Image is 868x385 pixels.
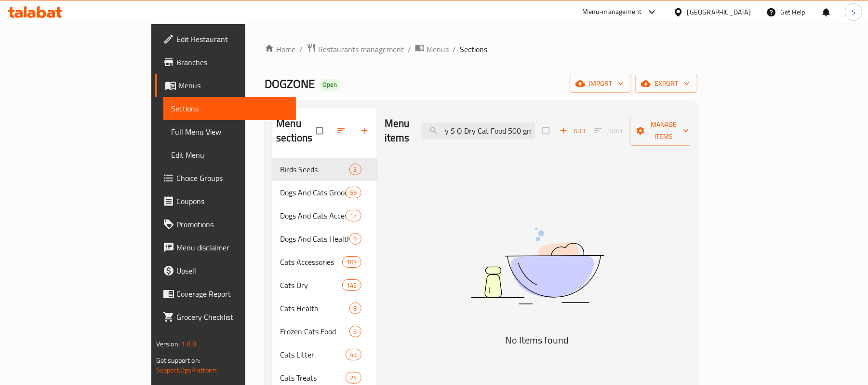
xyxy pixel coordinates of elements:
span: Dogs And Cats Accessories [280,210,346,221]
div: items [346,349,361,360]
span: 59 [346,188,361,197]
input: search [421,123,535,139]
span: Edit Restaurant [176,33,289,45]
span: 9 [350,234,361,244]
span: Add [560,125,586,137]
span: Select all sections [310,122,331,140]
div: items [346,187,361,198]
a: Promotions [155,213,296,236]
span: S [852,7,855,17]
a: Upsell [155,259,296,282]
span: Dogs And Cats Health [280,233,349,245]
div: Dogs And Cats Accessories17 [272,204,377,227]
h2: Menu sections [276,116,316,145]
div: [GEOGRAPHIC_DATA] [687,7,751,17]
li: / [299,43,303,55]
button: export [635,75,697,93]
span: Cats Health [280,302,349,314]
button: Add [557,124,588,138]
span: 1.0.0 [181,338,196,350]
span: Menus [178,80,289,91]
nav: breadcrumb [265,43,697,55]
div: items [349,326,361,337]
button: import [570,75,631,93]
button: Add section [354,120,377,141]
div: Cats Accessories103 [272,250,377,274]
div: items [342,256,361,268]
span: Choice Groups [176,172,289,184]
h5: No Items found [417,332,658,348]
div: Cats Health9 [272,297,377,320]
span: Dogs And Cats Grooming [280,187,346,198]
li: / [453,43,456,55]
span: Menu disclaimer [176,242,289,253]
div: items [342,279,361,291]
span: 17 [346,211,361,220]
span: Add item [557,124,588,138]
div: Cats Litter43 [272,343,377,366]
span: Sort sections [331,120,354,141]
a: Choice Groups [155,166,296,190]
div: Cats Dry142 [272,274,377,297]
span: 3 [350,165,361,174]
div: items [349,302,361,314]
h2: Menu items [385,116,410,145]
a: Support.OpsPlatform [156,364,217,376]
span: export [643,78,690,90]
a: Edit Menu [163,143,296,166]
button: Manage items [630,116,698,146]
span: Manage items [638,119,691,143]
span: Select section first [588,124,630,138]
span: Coupons [176,195,289,207]
span: 9 [350,304,361,313]
div: Frozen Cats Food6 [272,320,377,343]
a: Coverage Report [155,282,296,305]
span: 24 [346,373,361,383]
span: Cats Treats [280,372,346,384]
a: Menu disclaimer [155,236,296,259]
a: Full Menu View [163,120,296,143]
span: Sections [460,43,487,55]
span: Branches [176,56,289,68]
span: Coverage Report [176,288,289,300]
span: Open [319,81,341,89]
a: Branches [155,51,296,74]
span: 43 [346,350,361,359]
span: Birds Seeds [280,164,349,175]
span: Cats Dry [280,279,342,291]
span: 103 [343,258,361,267]
div: Dogs And Cats Grooming59 [272,181,377,204]
a: Edit Restaurant [155,27,296,51]
div: Birds Seeds3 [272,158,377,181]
span: 142 [343,281,361,290]
div: Dogs And Cats Health9 [272,227,377,250]
div: items [346,372,361,384]
span: Full Menu View [171,126,289,137]
span: Grocery Checklist [176,311,289,323]
span: 6 [350,327,361,336]
span: Cats Litter [280,349,346,360]
span: Cats Accessories [280,256,342,268]
span: Menus [427,43,449,55]
span: Frozen Cats Food [280,326,349,337]
a: Restaurants management [307,43,404,55]
span: Restaurants management [318,43,404,55]
div: items [346,210,361,221]
span: Version: [156,338,180,350]
div: Open [319,79,341,91]
img: dish.svg [417,202,658,330]
div: Menu-management [583,6,642,18]
div: items [349,233,361,245]
a: Menus [415,43,449,55]
a: Sections [163,97,296,120]
span: Get support on: [156,354,200,367]
a: Menus [155,74,296,97]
